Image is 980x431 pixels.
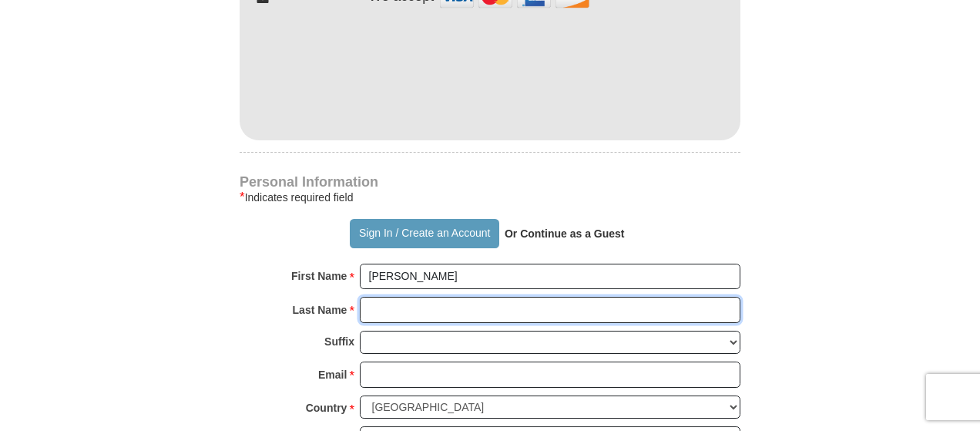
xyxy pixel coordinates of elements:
h4: Personal Information [240,176,740,188]
strong: Or Continue as a Guest [505,227,625,240]
strong: Country [306,397,347,419]
strong: Last Name [293,299,347,321]
strong: Suffix [324,331,354,352]
strong: Email [318,364,347,386]
strong: First Name [291,265,347,287]
button: Sign In / Create an Account [350,219,498,248]
div: Indicates required field [240,188,740,207]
